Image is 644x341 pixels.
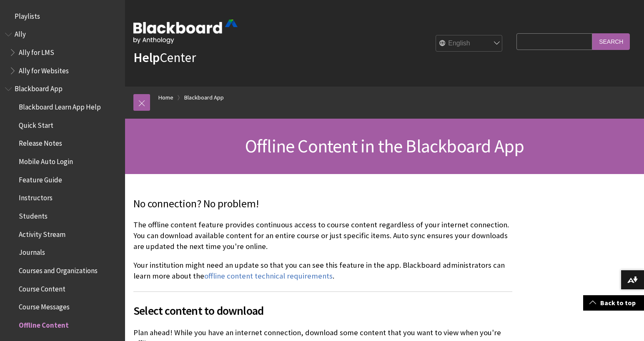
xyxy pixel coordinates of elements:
[19,300,70,311] span: Course Messages
[5,27,120,78] nav: Book outline for Anthology Ally Help
[133,260,512,281] p: Your institution might need an update so that you can see this feature in the app. Blackboard adm...
[19,173,62,184] span: Feature Guide
[19,282,65,293] span: Course Content
[133,49,196,66] a: HelpCenter
[5,9,120,23] nav: Book outline for Playlists
[19,118,53,129] span: Quick Start
[158,92,173,103] a: Home
[133,219,512,252] p: The offline content feature provides continuous access to course content regardless of your inter...
[19,264,98,275] span: Courses and Organizations
[19,227,65,239] span: Activity Stream
[19,100,101,111] span: Blackboard Learn App Help
[15,27,26,39] span: Ally
[19,154,73,166] span: Mobile Auto Login
[133,49,160,66] strong: Help
[592,33,630,50] input: Search
[184,92,224,103] a: Blackboard App
[436,35,503,52] select: Site Language Selector
[19,191,53,202] span: Instructors
[19,318,69,329] span: Offline Content
[15,82,63,93] span: Blackboard App
[204,271,333,281] a: offline content technical requirements
[15,9,40,20] span: Playlists
[133,302,512,319] span: Select content to download
[19,137,62,148] span: Release Notes
[133,20,238,44] img: Blackboard by Anthology
[19,209,48,220] span: Students
[583,295,644,311] a: Back to top
[19,45,54,57] span: Ally for LMS
[19,246,45,257] span: Journals
[133,197,512,212] p: No connection? No problem!
[19,64,69,75] span: Ally for Websites
[245,134,524,157] span: Offline Content in the Blackboard App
